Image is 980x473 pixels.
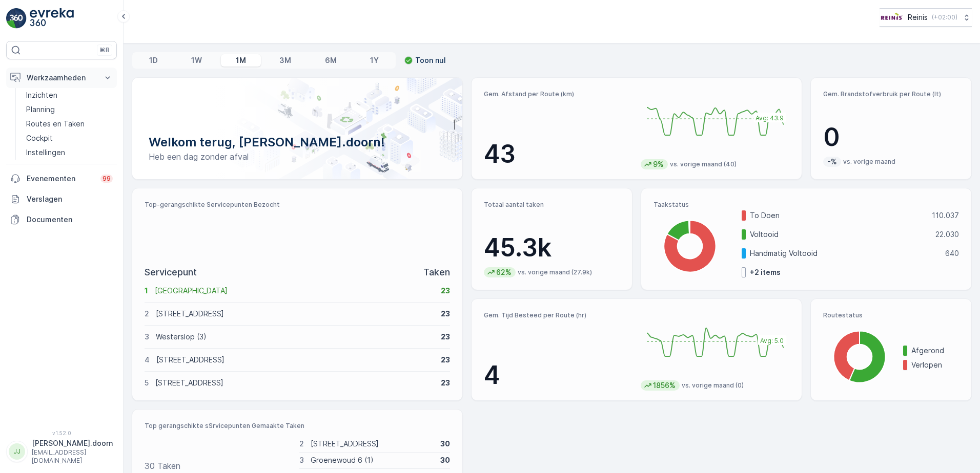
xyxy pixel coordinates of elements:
[495,267,513,277] p: 62%
[155,286,434,296] p: [GEOGRAPHIC_DATA]
[26,90,57,100] p: Inzichten
[145,422,450,430] p: Top gerangschikte sSrvicepunten Gemaakte Taken
[750,229,929,240] p: Voltooid
[6,8,27,29] img: logo
[279,55,291,66] p: 3M
[145,460,180,472] p: 30 Taken
[682,381,744,390] p: vs. vorige maand (0)
[843,158,895,166] p: vs. vorige maand
[932,13,957,21] p: ( +02:00 )
[26,133,53,143] p: Cockpit
[750,267,781,277] p: + 2 items
[145,265,197,279] p: Servicepunt
[484,139,632,169] p: 43
[26,104,55,115] p: Planning
[27,194,113,204] p: Verslagen
[750,210,925,221] p: To Doen
[32,448,113,465] p: [EMAIL_ADDRESS][DOMAIN_NAME]
[6,438,117,465] button: JJ[PERSON_NAME].doorn[EMAIL_ADDRESS][DOMAIN_NAME]
[484,201,620,209] p: Totaal aantal taken
[299,439,304,449] p: 2
[484,232,620,263] p: 45.3k
[6,168,117,189] a: Evenementen99
[441,332,450,342] p: 23
[145,309,149,319] p: 2
[908,12,928,23] p: Reinis
[945,248,959,259] p: 640
[654,201,959,209] p: Taakstatus
[299,455,304,465] p: 3
[6,209,117,230] a: Documenten
[145,332,149,342] p: 3
[880,12,904,23] img: Reinis-Logo-Vrijstaand_Tekengebied-1-copy2_aBO4n7j.png
[145,355,150,365] p: 4
[149,134,446,150] p: Welkom terug, [PERSON_NAME].doorn!
[370,55,379,66] p: 1Y
[6,189,117,209] a: Verslagen
[145,286,148,296] p: 1
[440,455,450,465] p: 30
[823,90,959,98] p: Gem. Brandstofverbruik per Route (lt)
[880,8,972,27] button: Reinis(+02:00)
[311,455,434,465] p: Groenewoud 6 (1)
[484,311,632,319] p: Gem. Tijd Besteed per Route (hr)
[6,68,117,88] button: Werkzaamheden
[155,378,434,388] p: [STREET_ADDRESS]
[27,214,113,225] p: Documenten
[156,355,434,365] p: [STREET_ADDRESS]
[22,131,117,145] a: Cockpit
[32,438,113,448] p: [PERSON_NAME].doorn
[191,55,202,66] p: 1W
[26,147,65,158] p: Instellingen
[325,55,337,66] p: 6M
[823,311,959,319] p: Routestatus
[935,229,959,240] p: 22.030
[311,439,434,449] p: [STREET_ADDRESS]
[440,439,450,449] p: 30
[27,174,94,184] p: Evenementen
[22,88,117,102] a: Inzichten
[484,360,632,391] p: 4
[156,332,434,342] p: Westerslop (3)
[823,122,959,153] p: 0
[911,360,959,370] p: Verlopen
[145,201,450,209] p: Top-gerangschikte Servicepunten Bezocht
[22,102,117,117] a: Planning
[932,210,959,221] p: 110.037
[441,355,450,365] p: 23
[484,90,632,98] p: Gem. Afstand per Route (km)
[415,55,446,66] p: Toon nul
[911,346,959,356] p: Afgerond
[236,55,246,66] p: 1M
[145,378,149,388] p: 5
[9,443,25,460] div: JJ
[826,157,838,167] p: -%
[27,73,96,83] p: Werkzaamheden
[652,159,665,169] p: 9%
[26,119,85,129] p: Routes en Taken
[423,265,450,279] p: Taken
[99,46,110,54] p: ⌘B
[156,309,434,319] p: [STREET_ADDRESS]
[441,378,450,388] p: 23
[22,117,117,131] a: Routes en Taken
[30,8,74,29] img: logo_light-DOdMpM7g.png
[670,160,737,168] p: vs. vorige maand (40)
[22,145,117,160] a: Instellingen
[441,286,450,296] p: 23
[441,309,450,319] p: 23
[149,150,446,163] p: Heb een dag zonder afval
[6,430,117,436] span: v 1.52.0
[750,248,938,259] p: Handmatig Voltooid
[149,55,158,66] p: 1D
[652,380,677,391] p: 1856%
[518,268,592,276] p: vs. vorige maand (27.9k)
[103,175,111,183] p: 99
